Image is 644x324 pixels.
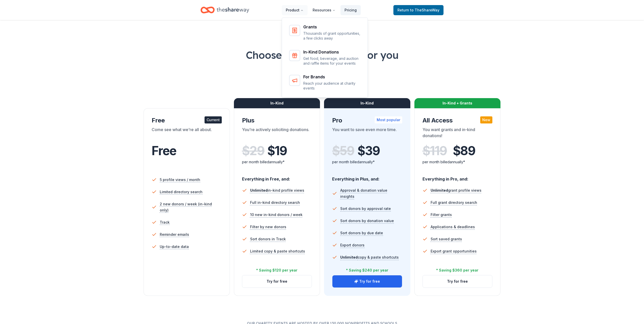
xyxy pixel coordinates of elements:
[303,25,361,29] div: Grants
[286,22,364,44] a: GrantsThousands of grant opportunities, a few clicks away
[282,5,308,15] button: Product
[242,275,312,287] button: Try for free
[303,56,361,66] p: Get food, beverage, and auction and raffle items for your events
[205,116,222,123] div: Current
[340,255,358,259] span: Unlimited
[250,188,304,192] span: in-kind profile views
[286,72,364,94] a: For BrandsReach your audience at charity events
[256,267,297,273] div: * Saving $120 per year
[431,224,475,230] span: Applications & deadlines
[160,189,203,195] span: Limited directory search
[422,172,493,182] div: Everything in Pro, and:
[422,116,493,124] div: All Access
[410,8,439,12] span: to TheShareWay
[309,5,339,15] button: Resources
[282,18,368,98] div: Product
[250,200,300,206] span: Full in-kind directory search
[431,236,462,242] span: Sort saved grants
[340,187,402,200] span: Approval & donation value insights
[357,144,380,158] span: $ 39
[242,127,312,141] div: You're actively soliciting donations.
[267,144,287,158] span: $ 19
[242,116,312,124] div: Plus
[431,212,452,218] span: Filter grants
[431,188,448,192] span: Unlimited
[423,275,492,287] button: Try for free
[422,127,493,141] div: You want grants and in-kind donations!
[397,7,439,13] span: Return
[250,248,305,254] span: Limited copy & paste shortcuts
[303,75,361,79] div: For Brands
[393,5,444,15] a: Returnto TheShareWay
[160,244,189,250] span: Up-to-date data
[160,201,222,213] span: 2 new donors / week (in-kind only)
[332,127,402,141] div: You want to save even more time.
[332,275,402,287] button: Try for free
[324,98,410,108] div: In-Kind
[453,144,475,158] span: $ 89
[332,116,402,124] div: Pro
[422,159,493,165] div: per month billed annually*
[303,50,361,54] div: In-Kind Donations
[332,172,402,182] div: Everything in Plus, and:
[83,48,561,62] h1: Choose the perfect plan for you
[234,98,320,108] div: In-Kind
[160,177,200,183] span: 5 profile views / month
[414,98,501,108] div: In-Kind + Grants
[250,224,286,230] span: Filter by new donors
[250,188,268,192] span: Unlimited
[152,143,176,158] span: Free
[250,236,286,242] span: Sort donors in Track
[340,242,365,248] span: Export donors
[303,81,361,91] p: Reach your audience at charity events
[346,267,388,273] div: * Saving $240 per year
[152,116,222,124] div: Free
[340,206,391,212] span: Sort donors by approval rate
[340,5,361,15] a: Pricing
[200,4,249,16] a: Home
[250,212,303,218] span: 10 new in-kind donors / week
[242,172,312,182] div: Everything in Free, and:
[286,47,364,69] a: In-Kind DonationsGet food, beverage, and auction and raffle items for your events
[160,219,170,225] span: Track
[431,200,477,206] span: Full grant directory search
[340,230,383,236] span: Sort donors by due date
[242,159,312,165] div: per month billed annually*
[340,218,394,224] span: Sort donors by donation value
[436,267,478,273] div: * Saving $360 per year
[282,4,361,16] nav: Main
[303,31,361,41] p: Thousands of grant opportunities, a few clicks away
[152,127,222,141] div: Come see what we're all about.
[431,188,481,192] span: grant profile views
[431,248,477,254] span: Export grant opportunities
[480,116,492,123] div: New
[340,255,399,259] span: copy & paste shortcuts
[160,231,189,238] span: Reminder emails
[375,116,402,123] div: Most popular
[332,159,402,165] div: per month billed annually*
